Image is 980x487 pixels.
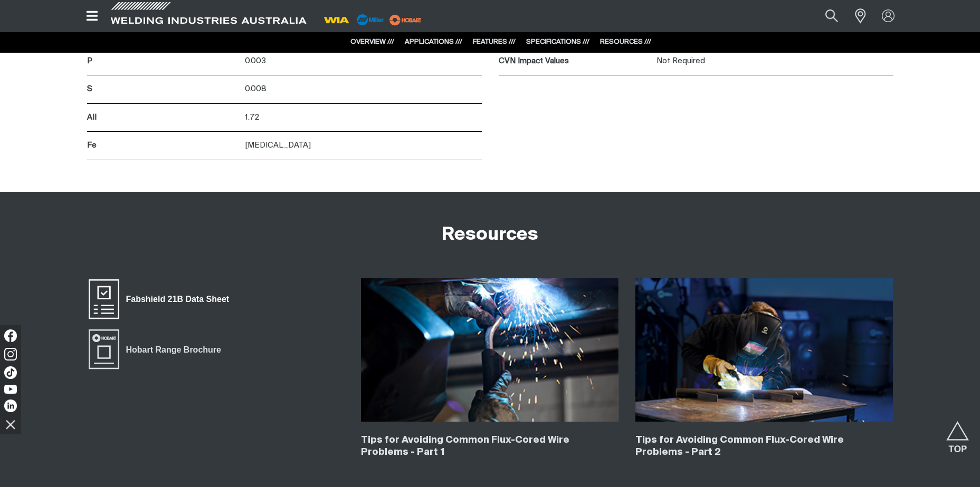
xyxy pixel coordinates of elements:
[386,16,425,24] a: miller
[405,38,462,45] a: APPLICATIONS ///
[361,435,569,457] a: Tips for Avoiding Common Flux-Cored Wire Problems - Part 1
[600,38,651,45] a: RESOURCES ///
[4,348,17,361] img: Instagram
[87,278,236,320] a: Fabshield 21B Data Sheet
[800,4,849,28] input: Product name or item number...
[119,343,228,356] span: Hobart Range Brochure
[656,55,893,67] p: Not Required
[2,415,20,433] img: hide socials
[442,223,538,247] h2: Resources
[499,55,651,67] p: CVN Impact Values
[361,278,619,422] img: Tips for Avoiding Common Flux-Cored Wire Problems - Part 1
[87,328,228,371] a: Hobart Range Brochure
[473,38,516,45] a: FEATURES ///
[87,140,240,152] p: Fe
[245,55,482,67] p: 0.003
[635,435,844,457] a: Tips for Avoiding Common Flux-Cored Wire Problems - Part 2
[4,366,17,379] img: TikTok
[245,112,482,124] p: 1.72
[245,83,482,95] p: 0.008
[526,38,589,45] a: SPECIFICATIONS ///
[87,112,240,124] p: AII
[119,293,236,306] span: Fabshield 21B Data Sheet
[4,400,17,412] img: LinkedIn
[814,4,850,28] button: Search products
[87,55,240,67] p: P
[4,385,17,394] img: YouTube
[635,278,893,422] img: Tips for Avoiding Common Flux-Cored Wire Problems - Part 2
[4,329,17,342] img: Facebook
[946,421,969,445] button: Scroll to top
[386,12,425,28] img: miller
[245,140,482,152] p: [MEDICAL_DATA]
[350,38,394,45] a: OVERVIEW ///
[87,83,240,95] p: S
